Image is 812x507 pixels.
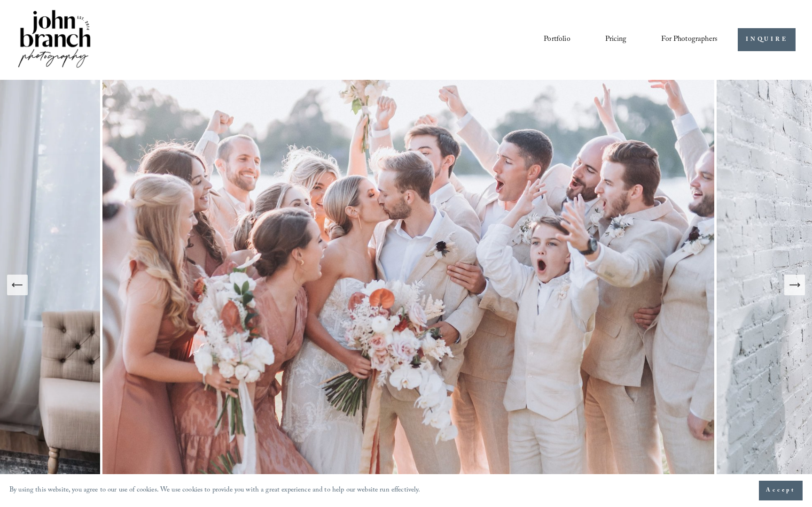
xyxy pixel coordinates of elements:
[9,484,421,498] p: By using this website, you agree to our use of cookies. We use cookies to provide you with a grea...
[784,275,805,295] button: Next Slide
[661,32,718,47] span: For Photographers
[766,486,796,495] span: Accept
[661,32,718,48] a: folder dropdown
[544,32,570,48] a: Portfolio
[7,275,28,295] button: Previous Slide
[605,32,626,48] a: Pricing
[100,80,717,491] img: A wedding party celebrating outdoors, featuring a bride and groom kissing amidst cheering bridesm...
[738,28,796,51] a: INQUIRE
[759,481,803,500] button: Accept
[16,8,93,71] img: John Branch IV Photography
